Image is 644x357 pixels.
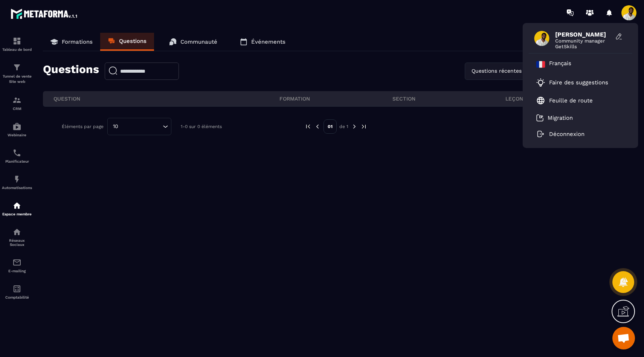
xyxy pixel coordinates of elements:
a: Feuille de route [536,96,593,105]
p: Événements [251,38,285,45]
img: formation [12,96,21,105]
div: Search for option [465,63,541,80]
a: accountantaccountantComptabilité [2,279,32,305]
span: Questions récentes [470,67,523,75]
p: Français [549,60,571,69]
p: Feuille de route [549,97,593,104]
p: Automatisations [2,186,32,190]
p: CRM [2,107,32,111]
p: Migration [548,114,573,121]
p: 01 [324,119,337,134]
a: emailemailE-mailing [2,252,32,279]
img: automations [12,175,21,184]
a: automationsautomationsAutomatisations [2,169,32,195]
p: Communauté [180,38,217,45]
img: automations [12,201,21,210]
p: E-mailing [2,269,32,273]
p: Tableau de bord [2,47,32,52]
span: Community manager [555,38,612,44]
img: prev [314,123,321,130]
img: social-network [12,227,21,236]
p: Questions [43,63,99,80]
div: Search for option [107,118,171,135]
p: FORMATION [279,95,392,102]
img: formation [12,63,21,72]
a: formationformationTableau de bord [2,31,32,57]
img: next [360,123,367,130]
span: 10 [110,122,121,131]
a: schedulerschedulerPlanificateur [2,143,32,169]
p: QUESTION [53,95,279,102]
p: Planificateur [2,159,32,163]
p: Formations [62,38,93,45]
input: Search for option [121,122,161,131]
img: formation [12,37,21,46]
span: GetSkills [555,44,612,49]
p: Faire des suggestions [549,79,608,86]
a: Questions [100,33,154,51]
a: Événements [232,33,293,51]
img: accountant [12,284,21,293]
img: email [12,258,21,267]
p: leçon [505,95,618,102]
img: automations [12,122,21,131]
img: logo [11,7,78,20]
img: next [351,123,358,130]
p: Réseaux Sociaux [2,238,32,247]
p: Questions [119,38,147,44]
a: social-networksocial-networkRéseaux Sociaux [2,222,32,252]
a: Formations [43,33,100,51]
a: Migration [536,114,573,122]
p: Tunnel de vente Site web [2,74,32,84]
a: automationsautomationsEspace membre [2,195,32,222]
a: formationformationCRM [2,90,32,116]
p: Comptabilité [2,295,32,299]
a: Faire des suggestions [536,78,615,87]
a: automationsautomationsWebinaire [2,116,32,143]
span: [PERSON_NAME] [555,31,612,38]
a: formationformationTunnel de vente Site web [2,57,32,90]
p: section [392,95,505,102]
img: prev [305,123,311,130]
p: Éléments par page [62,124,104,129]
p: de 1 [339,124,348,130]
p: Espace membre [2,212,32,216]
div: Ouvrir le chat [612,327,635,349]
p: Webinaire [2,133,32,137]
a: Communauté [162,33,225,51]
img: scheduler [12,148,21,157]
p: Déconnexion [549,131,584,137]
p: 1-0 sur 0 éléments [181,124,222,129]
